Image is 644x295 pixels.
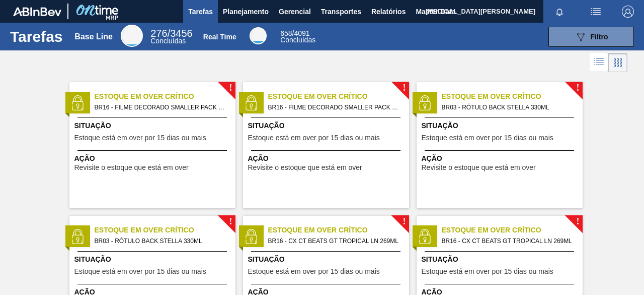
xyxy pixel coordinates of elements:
span: Ação [74,153,233,164]
span: Estoque em Over Crítico [95,225,235,235]
span: Tarefas [188,6,213,18]
img: status [417,229,432,244]
span: / 4091 [280,29,309,37]
span: Estoque em Over Crítico [442,91,583,102]
span: BR16 - CX CT BEATS GT TROPICAL LN 269ML [268,235,401,247]
img: status [244,229,259,244]
span: Filtro [591,33,608,41]
span: Situação [422,121,580,131]
div: Base Line [121,25,143,47]
span: Concluídas [280,36,315,44]
span: Estoque está em over por 15 dias ou mais [248,134,380,142]
span: Ação [422,153,580,164]
div: Real Time [280,30,315,43]
img: Logout [622,6,634,18]
img: status [244,95,259,110]
img: status [70,95,85,110]
button: Notificações [543,5,576,19]
span: Master Data [416,6,455,18]
span: Estoque está em over por 15 dias ou mais [74,134,206,142]
div: Base Line [150,29,192,44]
span: ! [403,218,406,225]
img: userActions [590,6,602,18]
span: Estoque está em over por 15 dias ou mais [422,268,553,275]
span: BR16 - FILME DECORADO SMALLER PACK 269ML [95,102,227,113]
div: Visão em Lista [590,53,608,72]
span: Estoque em Over Crítico [95,91,235,102]
span: Relatórios [371,6,406,18]
span: ! [403,84,406,92]
span: BR03 - RÓTULO BACK STELLA 330ML [442,102,575,113]
span: ! [229,84,232,92]
span: Estoque está em over por 15 dias ou mais [74,268,206,275]
span: Estoque em Over Crítico [268,91,409,102]
span: Estoque em Over Crítico [268,225,409,235]
span: Concluídas [150,37,186,45]
span: Estoque está em over por 15 dias ou mais [422,134,553,142]
div: Real Time [203,33,236,41]
span: Gerencial [279,6,311,18]
button: Filtro [548,27,634,47]
div: Base Line [74,32,113,41]
div: Real Time [250,27,267,44]
img: status [417,95,432,110]
span: Situação [248,254,407,265]
span: BR16 - CX CT BEATS GT TROPICAL LN 269ML [442,235,575,247]
span: Revisite o estoque que está em over [422,164,536,171]
span: BR16 - FILME DECORADO SMALLER PACK 269ML [268,102,401,113]
span: Situação [74,121,233,131]
span: 276 [150,28,167,39]
span: Ação [248,153,407,164]
span: BR03 - RÓTULO BACK STELLA 330ML [95,235,227,247]
span: Situação [422,254,580,265]
span: ! [576,84,579,92]
span: ! [576,218,579,225]
span: ! [229,218,232,225]
span: Estoque em Over Crítico [442,225,583,235]
span: Estoque está em over por 15 dias ou mais [248,268,380,275]
span: 658 [280,29,292,37]
span: Planejamento [223,6,269,18]
div: Visão em Cards [608,53,627,72]
img: TNhmsLtSVTkK8tSr43FrP2fwEKptu5GPRR3wAAAABJRU5ErkJggg== [13,7,61,16]
span: Situação [248,121,407,131]
span: Revisite o estoque que está em over [248,164,362,171]
span: Situação [74,254,233,265]
img: status [70,229,85,244]
h1: Tarefas [10,31,63,42]
span: Revisite o estoque que está em over [74,164,189,171]
span: Transportes [321,6,361,18]
span: / 3456 [150,28,192,39]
